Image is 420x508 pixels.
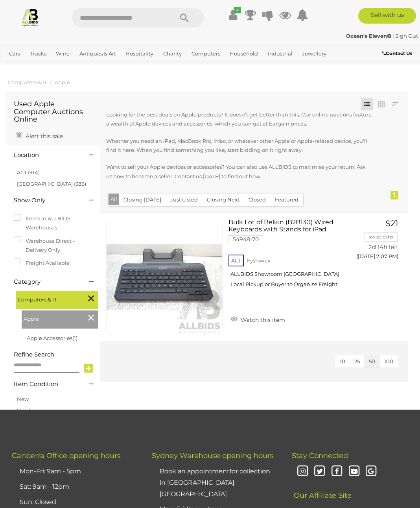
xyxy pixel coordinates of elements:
a: Sign Out [395,33,418,39]
button: Closed [244,194,271,206]
button: 10 [335,355,350,368]
button: Closing Next [202,194,244,206]
p: Want to sell your Apple devices or accessories? You can also use ALLBIDS to maximise your return.... [106,163,372,181]
i: Google [365,465,378,478]
a: Ocean's Eleven [346,33,392,39]
button: 50 [364,355,380,368]
a: ACT (914) [17,169,40,175]
span: Computers & IT [18,293,77,304]
a: Bulk Lot of Belkin (B2B130) Wired Keyboards with Stands for iPad 54948-70 ACT Fyshwick ALLBIDS Sh... [234,219,351,294]
span: (1) [72,335,77,341]
button: Featured [270,194,303,206]
span: 100 [384,358,393,364]
h4: Item Condition [14,381,77,388]
a: [GEOGRAPHIC_DATA] (386) [17,181,86,187]
button: Closing [DATE] [119,194,166,206]
a: Alert this sale [14,129,65,141]
span: 25 [354,358,360,364]
i: Twitter [313,465,327,478]
a: Industrial [265,47,296,60]
span: Stay Connected [292,451,348,460]
i: Facebook [330,465,344,478]
span: Apple [24,312,83,323]
h4: Show Only [14,197,77,204]
span: 50 [369,358,375,364]
a: Wine [53,47,73,60]
label: Freight Available [14,259,70,268]
li: Sat: 9am - 12pm [18,479,132,495]
a: Sell with us [358,8,416,24]
a: Jewellery [299,47,330,60]
a: Charity [160,47,185,60]
a: Sports [31,60,53,73]
h4: Location [14,152,77,159]
span: Canberra Office opening hours [12,451,121,460]
span: Alert this sale [24,133,63,140]
span: Watch this item [239,316,285,323]
a: Antiques & Art [76,47,119,60]
p: Whether you need an iPad, MacBook Pro, iMac, or whatever other Apple or Apple-related device, you... [106,137,372,155]
h4: Category [14,279,77,285]
a: [GEOGRAPHIC_DATA] [56,60,118,73]
span: $21 [385,218,398,228]
a: New [17,396,29,402]
button: Just Listed [166,194,203,206]
a: Computers & IT [8,79,47,85]
span: 10 [340,358,345,364]
label: Warehouse Direct - Delivery Only [14,236,92,255]
li: Mon-Fri: 9am - 5pm [18,464,132,479]
a: Apple Accessories(1) [27,335,77,341]
strong: Ocean's Eleven [346,33,391,39]
div: 1 [391,191,398,200]
span: Sydney Warehouse opening hours [152,451,274,460]
h4: Refine Search [14,351,98,358]
a: Cars [6,47,23,60]
button: All [109,194,119,205]
i: ✔ [234,7,241,13]
a: Watch this item [228,313,287,325]
a: Used [17,407,30,414]
a: Trucks [27,47,50,60]
a: Office [6,60,27,73]
button: 25 [350,355,365,368]
a: Contact Us [382,49,414,58]
a: $21 swizzlestix 2d 14h left ([DATE] 7:07 PM) [363,219,400,264]
a: Book an appointmentfor collection in [GEOGRAPHIC_DATA] [GEOGRAPHIC_DATA] [160,467,270,498]
a: ✔ [227,8,239,22]
h1: Used Apple Computer Auctions Online [14,100,92,124]
u: Book an appointment [160,467,230,475]
span: | [392,33,394,39]
label: Items in ALLBIDS Warehouses [14,214,92,233]
img: Allbids.com.au [21,8,39,26]
a: Hospitality [122,47,157,60]
button: 100 [379,355,398,368]
i: Youtube [347,465,361,478]
span: ([DATE] 7:07 PM) [356,253,398,259]
i: Instagram [296,465,309,478]
a: Apple [55,79,70,85]
a: Computers [188,47,223,60]
button: Search [165,8,204,28]
span: Our Affiliate Site [292,479,352,500]
p: Looking for the best deals on Apple products? It doesn't get better than this. Our online auction... [106,110,372,129]
b: Contact Us [382,50,412,56]
a: Household [227,47,261,60]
